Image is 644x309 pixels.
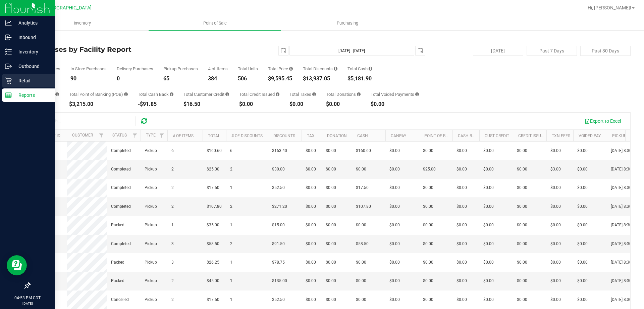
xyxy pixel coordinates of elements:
[171,222,174,228] span: 1
[289,102,316,107] div: $0.00
[46,5,92,11] span: [GEOGRAPHIC_DATA]
[3,295,52,301] p: 04:53 PM CDT
[124,92,128,96] i: Sum of the successful, non-voided point-of-banking payment transactions, both via payment termina...
[30,46,230,53] h4: Purchases by Facility Report
[171,278,174,284] span: 2
[230,203,232,210] span: 2
[483,222,494,228] span: $0.00
[485,133,509,138] a: Cust Credit
[303,67,337,71] div: Total Discounts
[371,92,419,96] div: Total Voided Payments
[415,92,419,96] i: Sum of all voided payment transaction amounts, excluding tips and transaction fees, for all purch...
[312,92,316,96] i: Sum of the total taxes for all purchases in the date range.
[356,185,369,191] span: $17.50
[272,148,287,154] span: $163.40
[208,76,228,81] div: 384
[171,241,174,247] span: 3
[5,77,12,84] inline-svg: Retail
[163,76,198,81] div: 65
[473,46,523,56] button: [DATE]
[145,203,157,210] span: Pickup
[457,241,467,247] span: $0.00
[96,130,107,141] a: Filter
[423,222,433,228] span: $0.00
[326,185,336,191] span: $0.00
[577,278,588,284] span: $0.00
[517,166,527,172] span: $0.00
[194,20,236,26] span: Point of Sale
[111,222,124,228] span: Packed
[306,259,316,266] span: $0.00
[326,278,336,284] span: $0.00
[577,203,588,210] span: $0.00
[268,67,293,71] div: Total Price
[111,203,131,210] span: Completed
[272,185,285,191] span: $52.50
[70,76,107,81] div: 90
[517,222,527,228] span: $0.00
[170,92,173,96] i: Sum of the cash-back amounts from rounded-up electronic payments for all purchases in the date ra...
[356,222,366,228] span: $0.00
[457,222,467,228] span: $0.00
[238,76,258,81] div: 506
[268,76,293,81] div: $9,595.45
[389,222,400,228] span: $0.00
[389,259,400,266] span: $0.00
[517,185,527,191] span: $0.00
[326,92,361,96] div: Total Donations
[289,92,316,96] div: Total Taxes
[207,166,219,172] span: $25.00
[207,278,219,284] span: $45.00
[577,297,588,303] span: $0.00
[457,297,467,303] span: $0.00
[517,148,527,154] span: $0.00
[389,278,400,284] span: $0.00
[306,241,316,247] span: $0.00
[550,297,561,303] span: $0.00
[5,48,12,55] inline-svg: Inventory
[457,203,467,210] span: $0.00
[171,148,174,154] span: 6
[231,133,263,138] a: # of Discounts
[483,148,494,154] span: $0.00
[577,166,588,172] span: $0.00
[306,203,316,210] span: $0.00
[111,278,124,284] span: Packed
[171,259,174,266] span: 3
[356,166,366,172] span: $0.00
[371,102,419,107] div: $0.00
[550,166,561,172] span: $3.00
[171,297,174,303] span: 2
[112,133,127,138] a: Status
[306,148,316,154] span: $0.00
[145,278,157,284] span: Pickup
[272,278,287,284] span: $135.00
[328,20,367,26] span: Purchasing
[208,133,220,138] a: Total
[423,185,433,191] span: $0.00
[5,20,12,26] inline-svg: Analytics
[12,48,52,56] p: Inventory
[483,278,494,284] span: $0.00
[149,16,281,30] a: Point of Sale
[273,133,295,138] a: Discounts
[416,46,425,55] span: select
[276,92,279,96] i: Sum of all account credit issued for all refunds from returned purchases in the date range.
[145,297,157,303] span: Pickup
[183,92,229,96] div: Total Customer Credit
[230,297,232,303] span: 1
[457,259,467,266] span: $0.00
[207,297,219,303] span: $17.50
[588,5,631,10] span: Hi, [PERSON_NAME]!
[356,241,369,247] span: $58.50
[326,203,336,210] span: $0.00
[272,297,285,303] span: $52.50
[423,203,433,210] span: $0.00
[145,241,157,247] span: Pickup
[238,67,258,71] div: Total Units
[517,241,527,247] span: $0.00
[69,92,128,96] div: Total Point of Banking (POB)
[272,259,285,266] span: $78.75
[550,259,561,266] span: $0.00
[65,20,100,26] span: Inventory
